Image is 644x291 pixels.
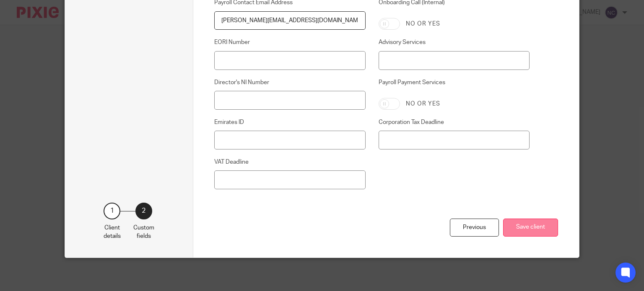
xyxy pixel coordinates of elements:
label: Emirates ID [214,118,365,126]
label: Director's NI Number [214,78,365,87]
button: Save client [503,219,558,237]
label: EORI Number [214,38,365,46]
label: Corporation Tax Deadline [379,118,530,126]
label: VAT Deadline [214,158,365,166]
label: Payroll Payment Services [379,78,530,92]
label: No or yes [406,100,440,108]
div: Previous [450,219,499,237]
p: Client details [104,224,121,241]
div: 2 [135,203,152,219]
div: 1 [104,203,120,219]
label: Advisory Services [379,38,530,46]
p: Custom fields [133,224,154,241]
label: No or yes [406,20,440,28]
